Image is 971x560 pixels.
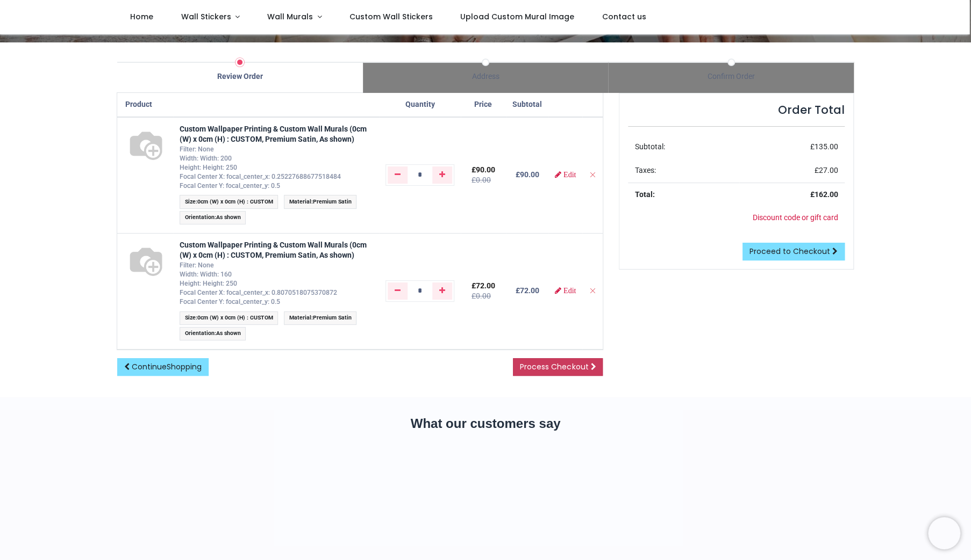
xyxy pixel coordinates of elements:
[472,165,495,174] span: £
[363,71,609,82] div: Address
[130,11,153,22] span: Home
[180,164,237,171] span: Height: Height: 250
[513,358,603,376] a: Process Checkout
[284,311,356,325] span: :
[519,286,539,295] span: 72.00
[589,170,596,179] a: Remove from cart
[289,314,311,321] span: Material
[476,176,491,184] span: 0.00
[289,198,311,205] span: Material
[628,102,845,118] h4: Order Total
[476,292,491,300] span: 0.00
[117,452,854,527] iframe: Customer reviews powered by Trustpilot
[216,330,241,337] span: As shown
[555,287,576,294] a: Edit
[388,166,408,184] a: Remove one
[180,211,246,224] span: :
[472,281,495,290] span: £
[749,246,830,257] span: Proceed to Checkout
[185,214,215,221] span: Orientation
[460,11,574,22] span: Upload Custom Mural Image
[216,214,241,221] span: As shown
[180,155,232,162] span: Width: Width: 200
[312,314,351,321] span: Premium Satin
[815,166,838,174] span: £
[180,146,214,153] span: Filter: None
[506,93,548,117] th: Subtotal
[185,198,196,205] span: Size
[608,71,854,82] div: Confirm Order
[432,282,452,300] a: Add one
[815,142,838,151] span: 135.00
[180,327,246,340] span: :
[117,358,209,376] a: ContinueShopping
[472,292,491,300] del: £
[432,166,452,184] a: Add one
[125,124,167,165] img: S68129 - [WS-00001_WP-CUSTOM-F-DIGITAL_BB] Custom Wallpaper Printing & Custom Wall Murals (0cm (W...
[180,173,341,180] span: Focal Center X: focal_center_x: 0.25227688677518484
[197,314,273,321] span: 0cm (W) x 0cm (H) : CUSTOM
[461,93,506,117] th: Price
[180,280,237,287] span: Height: Height: 250
[628,135,739,159] td: Subtotal:
[515,286,539,295] b: £
[312,198,351,205] span: Premium Satin
[405,100,435,108] span: Quantity
[519,170,539,179] span: 90.00
[180,195,278,208] span: :
[589,286,596,295] a: Remove from cart
[349,11,433,22] span: Custom Wall Stickers
[180,182,280,190] span: Focal Center Y: focal_center_y: 0.5
[388,282,408,300] a: Remove one
[819,166,838,174] span: 27.00
[520,361,588,372] span: Process Checkout
[555,171,576,178] a: Edit
[563,287,576,294] span: Edit
[267,11,313,22] span: Wall Murals
[167,361,202,372] span: Shopping
[476,281,495,290] span: 72.00
[602,11,646,22] span: Contact us
[132,361,202,372] span: Continue
[742,243,845,261] a: Proceed to Checkout
[181,11,231,22] span: Wall Stickers
[180,271,232,278] span: Width: Width: 160
[180,125,367,144] a: Custom Wallpaper Printing & Custom Wall Murals (0cm (W) x 0cm (H) : CUSTOM, Premium Satin, As shown)
[753,213,838,222] a: Discount code or gift card
[563,171,576,178] span: Edit
[634,190,654,199] strong: Total:
[810,142,838,151] span: £
[117,71,363,82] div: Review Order
[284,195,356,208] span: :
[515,170,539,179] b: £
[180,241,367,260] a: Custom Wallpaper Printing & Custom Wall Murals (0cm (W) x 0cm (H) : CUSTOM, Premium Satin, As shown)
[185,314,196,321] span: Size
[180,261,214,269] span: Filter: None
[628,159,739,183] td: Taxes:
[180,298,280,306] span: Focal Center Y: focal_center_y: 0.5
[197,198,273,205] span: 0cm (W) x 0cm (H) : CUSTOM
[117,93,173,117] th: Product
[815,190,838,199] span: 162.00
[810,190,838,199] strong: £
[185,330,215,337] span: Orientation
[476,165,495,174] span: 90.00
[117,414,854,433] h2: What our customers say
[180,289,337,296] span: Focal Center X: focal_center_x: 0.8070518075370872
[472,176,491,184] del: £
[125,240,167,281] img: S68129 - [WS-00001_WP-CUSTOM-F-DIGITAL_BB] Custom Wallpaper Printing & Custom Wall Murals (0cm (W...
[180,311,278,325] span: :
[928,517,960,549] iframe: Brevo live chat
